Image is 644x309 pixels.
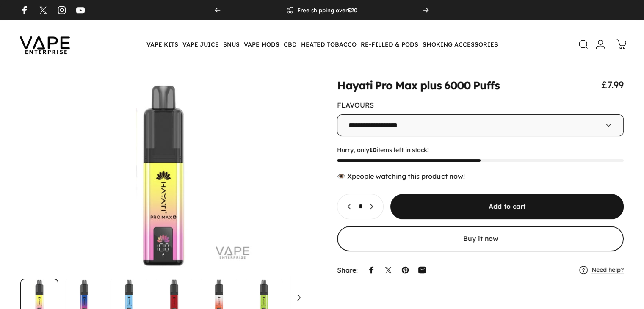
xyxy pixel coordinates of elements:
[591,266,624,274] a: Need help?
[337,267,358,273] p: Share:
[242,36,282,53] summary: VAPE MODS
[601,79,624,91] span: £7.99
[297,7,357,14] p: Free shipping over 20
[299,36,359,53] summary: HEATED TOBACCO
[7,25,83,64] img: Vape Enterprise
[337,226,624,251] button: Buy it now
[221,36,242,53] summary: SNUS
[337,194,357,219] button: Decrease quantity for Hayati Pro Max plus 6000 Puffs
[347,7,351,14] strong: £
[180,36,221,53] summary: VAPE JUICE
[420,80,442,91] animate-element: plus
[390,194,624,219] button: Add to cart
[337,146,624,154] span: Hurry, only items left in stock!
[337,101,374,109] label: FLAVOURS
[337,80,372,91] animate-element: Hayati
[375,80,393,91] animate-element: Pro
[444,80,471,91] animate-element: 6000
[20,79,307,272] button: Open media 32 in modal
[420,36,500,53] summary: SMOKING ACCESSORIES
[612,35,631,54] a: 0 items
[144,36,180,53] summary: VAPE KITS
[144,36,500,53] nav: Primary
[359,36,420,53] summary: RE-FILLED & PODS
[395,80,418,91] animate-element: Max
[282,36,299,53] summary: CBD
[364,194,383,219] button: Increase quantity for Hayati Pro Max plus 6000 Puffs
[473,80,500,91] animate-element: Puffs
[369,146,376,154] strong: 10
[337,172,624,180] div: 👁️ people watching this product now!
